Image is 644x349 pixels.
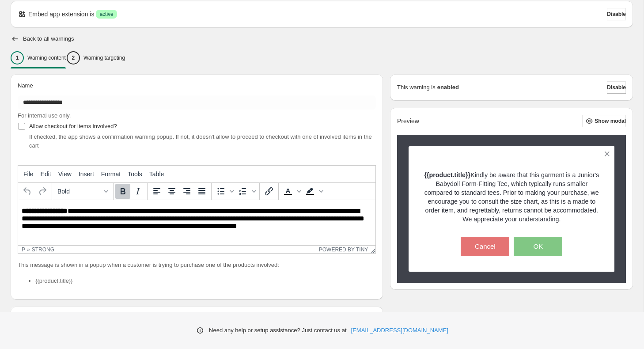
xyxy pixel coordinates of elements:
[397,118,419,125] h2: Preview
[41,171,51,178] span: Edit
[607,81,626,94] button: Disable
[20,184,35,199] button: Undo
[351,326,448,335] a: [EMAIL_ADDRESS][DOMAIN_NAME]
[79,171,94,178] span: Insert
[424,171,470,178] strong: {{product.title}}
[149,171,164,178] span: Table
[27,247,30,253] div: »
[437,83,459,92] strong: enabled
[35,184,50,199] button: Redo
[57,188,101,195] span: Bold
[303,184,325,199] div: Background color
[29,123,117,129] span: Allow checkout for items involved?
[115,184,130,199] button: Bold
[27,54,66,61] p: Warning content
[32,247,54,253] div: strong
[607,11,626,18] span: Disable
[67,49,125,67] button: 2Warning targeting
[18,261,376,269] p: This message is shown in a popup when a customer is trying to purchase one of the products involved:
[23,171,34,178] span: File
[101,171,121,178] span: Format
[149,184,164,199] button: Align left
[58,171,72,178] span: View
[23,35,74,42] h2: Back to all warnings
[397,83,436,92] p: This warning is
[213,184,235,199] div: Bullet list
[18,82,33,89] span: Name
[128,171,142,178] span: Tools
[194,184,209,199] button: Justify
[424,171,599,224] p: Kindly be aware that this garment is a Junior's Babydoll Form-Fitting Tee, which typically runs s...
[29,133,372,149] span: If checked, the app shows a confirmation warning popup. If not, it doesn't allow to proceed to ch...
[368,246,375,253] div: Resize
[35,277,376,285] li: {{product.title}}
[179,184,194,199] button: Align right
[235,184,258,199] div: Numbered list
[18,112,71,119] span: For internal use only.
[319,247,368,253] a: Powered by Tiny
[99,11,113,18] span: active
[514,237,562,256] button: OK
[595,118,626,125] span: Show modal
[461,237,509,256] button: Cancel
[164,184,179,199] button: Align center
[261,184,277,199] button: Insert/edit link
[11,49,66,67] button: 1Warning content
[130,184,145,199] button: Italic
[280,184,303,199] div: Text color
[18,200,375,245] iframe: Rich Text Area
[67,51,80,64] div: 2
[54,184,111,199] button: Formats
[83,54,125,61] p: Warning targeting
[582,115,626,127] button: Show modal
[22,247,25,253] div: p
[607,84,626,91] span: Disable
[11,51,24,64] div: 1
[28,10,94,19] p: Embed app extension is
[607,8,626,20] button: Disable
